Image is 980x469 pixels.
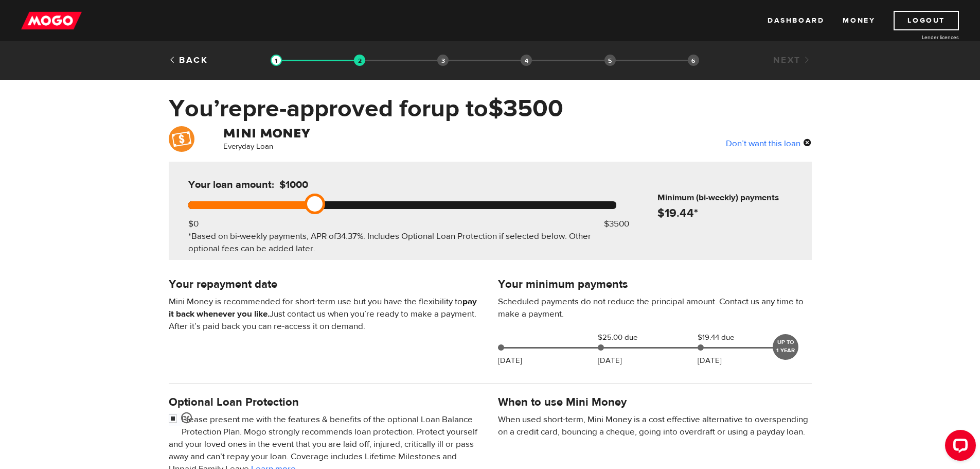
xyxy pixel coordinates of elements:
a: Next [773,55,811,66]
div: *Based on bi-weekly payments, APR of . Includes Optional Loan Protection if selected below. Other... [188,230,616,255]
span: 34.37% [336,231,363,242]
input: <span class="smiley-face happy"></span> [169,413,182,426]
div: $0 [188,218,199,230]
span: $19.44 due [698,332,749,344]
b: pay it back whenever you like. [169,296,477,320]
img: transparent-188c492fd9eaac0f573672f40bb141c2.gif [354,55,365,66]
p: [DATE] [498,355,522,367]
h4: When to use Mini Money [498,395,627,409]
h4: $ [657,206,808,220]
h6: Minimum (bi-weekly) payments [657,192,808,204]
a: Back [169,55,208,66]
iframe: LiveChat chat widget [937,426,980,469]
h1: You’re pre-approved for up to [169,95,812,122]
span: $1000 [279,178,308,191]
a: Logout [894,11,959,30]
span: $3500 [488,93,563,124]
h4: Your minimum payments [498,277,812,291]
a: Dashboard [768,11,824,30]
h5: Your loan amount: [188,179,398,191]
p: [DATE] [598,355,622,367]
p: When used short-term, Mini Money is a cost effective alternative to overspending on a credit card... [498,413,812,438]
div: UP TO 1 YEAR [773,334,798,360]
p: Mini Money is recommended for short-term use but you have the flexibility to Just contact us when... [169,296,483,333]
p: Scheduled payments do not reduce the principal amount. Contact us any time to make a payment. [498,296,812,320]
a: Money [843,11,875,30]
p: [DATE] [698,355,722,367]
span: 19.44 [665,205,694,220]
h4: Optional Loan Protection [169,395,483,409]
img: mogo_logo-11ee424be714fa7cbb0f0f49df9e16ec.png [21,11,82,30]
span: $25.00 due [598,332,649,344]
div: Don’t want this loan [726,136,812,150]
div: $3500 [604,218,629,230]
h4: Your repayment date [169,277,483,291]
a: Lender licences [882,33,959,41]
img: transparent-188c492fd9eaac0f573672f40bb141c2.gif [271,55,282,66]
